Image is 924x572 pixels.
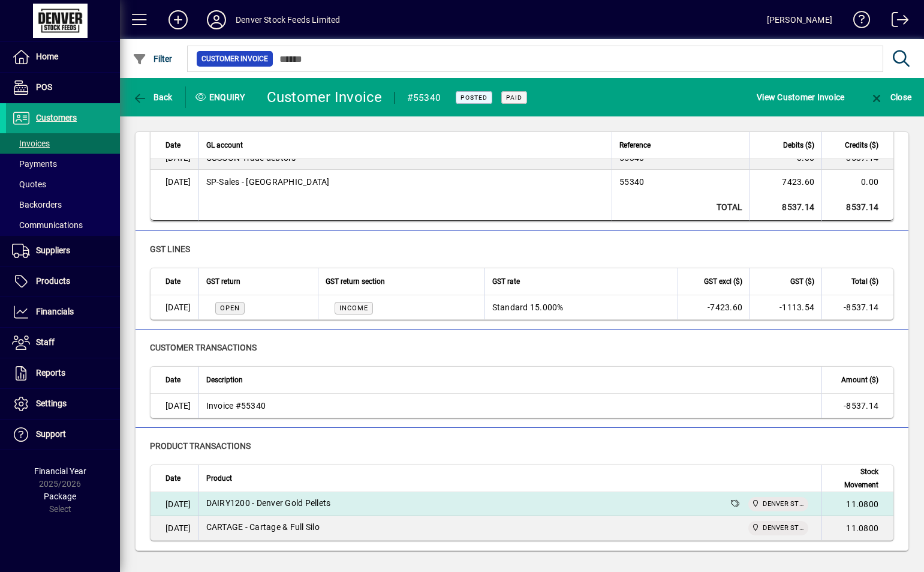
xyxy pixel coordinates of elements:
button: View Customer Invoice [754,86,847,108]
span: Credits ($) [845,139,878,152]
span: Date [165,373,180,387]
a: Logout [883,2,909,41]
span: customer transactions [150,343,257,352]
td: [DATE] [151,492,198,516]
span: Communications [12,220,83,230]
span: GST rate [492,275,520,288]
span: DENVER STOCKFEEDS LTD [748,497,808,511]
span: DENVER STOCKFEEDS LTD [748,521,808,535]
button: Add [159,9,197,31]
a: POS [6,73,120,103]
span: GST lines [150,244,190,254]
td: 11.0800 [821,516,893,540]
span: DENVER STOCKFEEDS LTD [763,522,803,534]
span: Amount ($) [841,373,878,387]
td: [DATE] [151,170,198,194]
span: Date [165,275,180,288]
td: 55340 [612,170,750,194]
span: Total ($) [851,275,878,288]
a: Communications [6,215,120,235]
td: Invoice #55340 [198,394,822,418]
a: Knowledge Base [844,2,871,41]
span: Payments [12,159,57,169]
button: Filter [130,48,176,70]
span: Stock Movement [829,465,878,492]
td: [DATE] [151,295,198,319]
td: 8537.14 [750,194,821,221]
button: Close [866,86,914,108]
span: Staff [36,337,55,347]
span: Filter [133,54,173,64]
span: POS [36,82,52,92]
button: Back [130,86,176,108]
span: Back [133,92,173,102]
span: Invoices [12,139,50,148]
a: Quotes [6,174,120,194]
span: Settings [36,399,67,408]
a: Suppliers [6,236,120,266]
a: Support [6,420,120,450]
span: View Customer Invoice [757,88,844,107]
span: Support [36,429,66,439]
span: Suppliers [36,245,70,255]
div: CARTAGE - Cartage & Full Silo [206,521,320,535]
div: [PERSON_NAME] [767,10,832,29]
span: Paid [506,94,522,101]
button: Profile [197,9,236,31]
span: Posted [461,94,487,101]
span: GST excl ($) [704,275,742,288]
span: GL account [206,139,243,152]
span: Date [165,472,180,485]
a: Staff [6,328,120,358]
div: #55340 [407,88,441,107]
span: INCOME [339,304,368,312]
span: GST ($) [790,275,814,288]
div: Enquiry [186,88,258,107]
div: DAIRY1200 - Denver Gold Pellets [206,497,331,511]
a: Home [6,42,120,72]
span: Reports [36,368,65,378]
span: Customer Invoice [201,53,268,65]
td: 0.00 [821,170,893,194]
td: 7423.60 [750,170,821,194]
div: Denver Stock Feeds Limited [236,10,341,29]
a: Payments [6,154,120,174]
td: -8537.14 [821,394,893,418]
a: Reports [6,358,120,388]
span: Description [206,373,243,387]
td: [DATE] [151,394,198,418]
td: Total [612,194,750,221]
td: 8537.14 [821,194,893,221]
div: Customer Invoice [267,88,383,107]
td: -1113.54 [750,295,821,319]
span: GST return [206,275,240,288]
span: DENVER STOCKFEEDS LTD [763,498,803,510]
td: 11.0800 [821,492,893,516]
span: Open [220,304,240,312]
a: Products [6,266,120,297]
a: Financials [6,297,120,327]
td: -8537.14 [821,295,893,319]
a: Invoices [6,133,120,154]
span: GST return section [326,275,385,288]
span: Package [44,492,76,501]
span: Debits ($) [783,139,814,152]
span: Home [36,52,58,61]
span: Quotes [12,179,46,189]
span: Reference [619,139,651,152]
app-page-header-button: Back [120,86,186,108]
span: Product [206,472,232,485]
span: Close [869,92,911,102]
span: Sales - Denver [206,176,330,188]
a: Settings [6,389,120,419]
span: Product transactions [150,441,251,451]
span: Financial Year [34,466,86,476]
td: Standard 15.000% [484,295,678,319]
span: Products [36,276,70,286]
span: Backorders [12,200,62,209]
a: Backorders [6,194,120,215]
app-page-header-button: Close enquiry [857,86,924,108]
td: [DATE] [151,516,198,540]
td: -7423.60 [678,295,750,319]
span: Customers [36,113,77,122]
